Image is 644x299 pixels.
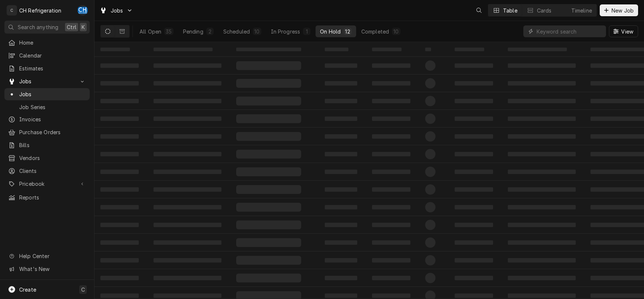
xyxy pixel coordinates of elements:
span: ‌ [154,63,221,68]
span: Calendar [19,52,86,59]
span: Job Series [19,103,86,111]
span: C [81,286,85,293]
span: ‌ [325,63,357,68]
span: ‌ [154,240,221,245]
div: Timeline [571,7,592,14]
div: CH Refrigeration [19,7,62,14]
span: ‌ [425,273,435,283]
a: Purchase Orders [4,126,90,138]
table: On Hold Jobs List Loading [94,42,644,299]
div: 10 [393,28,399,35]
div: CH [78,5,88,15]
a: Job Series [4,101,90,113]
span: ‌ [325,258,357,263]
a: Invoices [4,113,90,125]
span: ‌ [100,99,139,103]
span: ‌ [508,276,576,280]
span: ‌ [154,152,221,156]
span: ‌ [325,48,348,51]
div: 10 [254,28,259,35]
span: ‌ [100,276,139,280]
span: ‌ [455,276,493,280]
div: 35 [166,28,172,35]
span: ‌ [236,132,301,141]
span: ‌ [455,258,493,263]
span: ‌ [154,223,221,227]
span: ‌ [425,114,435,124]
span: Ctrl [67,23,76,31]
span: Help Center [19,252,85,260]
span: ‌ [425,149,435,159]
span: ‌ [508,48,567,51]
div: C [7,5,17,15]
span: ‌ [372,205,410,209]
span: ‌ [508,205,576,209]
button: Open search [473,4,485,16]
span: ‌ [100,81,139,86]
span: ‌ [100,63,139,68]
span: Jobs [19,90,86,98]
span: Search anything [18,23,58,31]
span: ‌ [236,61,301,70]
span: ‌ [236,79,301,88]
span: ‌ [455,187,493,192]
span: ‌ [325,205,357,209]
span: K [82,23,85,31]
span: ‌ [236,150,301,159]
span: ‌ [372,293,410,298]
span: Home [19,39,86,46]
span: Clients [19,167,86,175]
span: Pricebook [19,180,75,188]
span: ‌ [325,99,357,103]
span: ‌ [325,187,357,192]
span: Purchase Orders [19,128,86,136]
span: ‌ [325,276,357,280]
span: ‌ [455,205,493,209]
span: ‌ [455,134,493,139]
span: ‌ [455,48,484,51]
span: ‌ [236,48,301,51]
span: ‌ [154,187,221,192]
div: Table [503,7,517,14]
span: Create [19,286,36,293]
span: Jobs [111,7,123,14]
span: ‌ [455,170,493,174]
span: Invoices [19,115,86,123]
span: ‌ [154,99,221,103]
span: ‌ [425,48,431,51]
button: View [609,25,638,37]
span: ‌ [154,117,221,121]
span: ‌ [154,134,221,139]
span: ‌ [154,258,221,263]
span: ‌ [325,293,357,298]
span: Vendors [19,154,86,162]
span: ‌ [508,81,576,86]
span: ‌ [100,223,139,227]
span: ‌ [455,81,493,86]
span: ‌ [154,170,221,174]
span: ‌ [508,170,576,174]
span: View [620,28,635,35]
span: ‌ [372,170,410,174]
span: ‌ [236,167,301,176]
span: ‌ [372,63,410,68]
span: ‌ [425,237,435,248]
span: ‌ [100,187,139,192]
span: ‌ [325,81,357,86]
span: ‌ [372,48,402,51]
span: ‌ [236,274,301,282]
a: Reports [4,191,90,204]
span: ‌ [455,117,493,121]
span: ‌ [154,205,221,209]
a: Estimates [4,62,90,74]
span: ‌ [100,48,130,51]
span: ‌ [236,220,301,229]
span: ‌ [100,205,139,209]
a: Calendar [4,49,90,62]
span: ‌ [154,48,213,51]
span: ‌ [100,293,139,298]
span: ‌ [425,255,435,265]
span: ‌ [100,134,139,139]
span: ‌ [100,258,139,263]
span: ‌ [508,240,576,245]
